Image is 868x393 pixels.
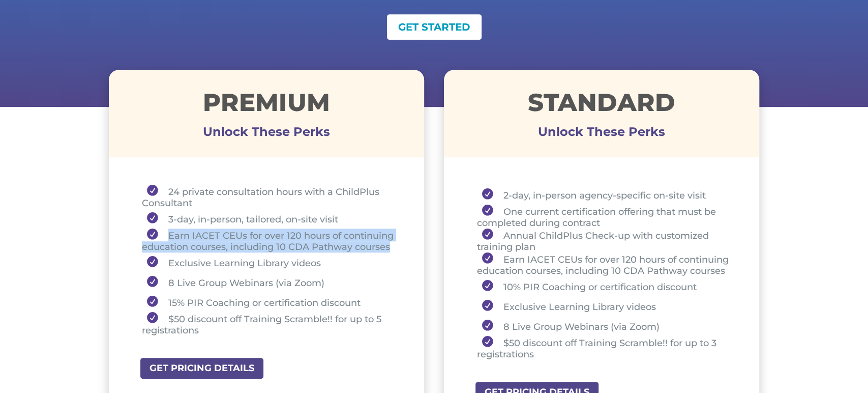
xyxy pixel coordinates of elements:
[477,336,734,360] li: $50 discount off Training Scramble!! for up to 3 registrations
[444,132,760,137] h3: Unlock These Perks
[142,312,399,336] li: $50 discount off Training Scramble!! for up to 5 registrations
[142,252,399,272] li: Exclusive Learning Library videos
[477,296,734,316] li: Exclusive Learning Library videos
[142,209,399,229] li: 3-day, in-person, tailored, on-site visit
[444,90,760,120] h1: STANDARD
[142,185,399,209] li: 24 private consultation hours with a ChildPlus Consultant
[139,357,264,380] a: GET PRICING DETAILS
[477,185,734,205] li: 2-day, in-person agency-specific on-site visit
[387,14,482,40] a: GET STARTED
[142,229,399,252] li: Earn IACET CEUs for over 120 hours of continuing education courses, including 10 CDA Pathway courses
[477,276,734,296] li: 10% PIR Coaching or certification discount
[477,252,734,276] li: Earn IACET CEUs for over 120 hours of continuing education courses, including 10 CDA Pathway courses
[109,132,425,137] h3: Unlock These Perks
[477,205,734,229] li: One current certification offering that must be completed during contract
[477,229,734,252] li: Annual ChildPlus Check-up with customized training plan
[477,316,734,336] li: 8 Live Group Webinars (via Zoom)
[142,272,399,292] li: 8 Live Group Webinars (via Zoom)
[109,90,425,120] h1: Premium
[142,292,399,312] li: 15% PIR Coaching or certification discount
